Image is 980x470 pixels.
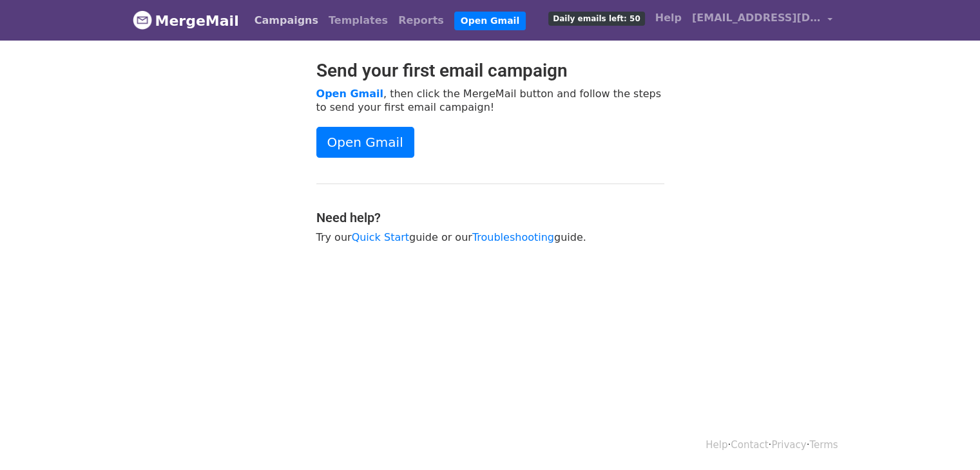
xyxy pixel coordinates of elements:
a: Campaigns [249,8,323,33]
a: [EMAIL_ADDRESS][DOMAIN_NAME] [687,5,838,35]
a: Contact [731,439,768,451]
a: Quick Start [352,231,409,243]
a: Open Gmail [316,127,414,158]
a: Help [706,439,727,451]
a: Templates [323,8,393,33]
p: Try our guide or our guide. [316,230,664,244]
a: Troubleshooting [472,231,554,243]
h2: Send your first email campaign [316,60,664,82]
a: MergeMail [133,7,239,34]
a: Terms [809,439,838,451]
a: Help [650,5,687,31]
a: Privacy [771,439,806,451]
span: Daily emails left: 50 [548,12,644,26]
p: , then click the MergeMail button and follow the steps to send your first email campaign! [316,87,664,114]
img: MergeMail logo [133,10,152,30]
a: Reports [393,8,449,33]
h4: Need help? [316,210,664,225]
a: Open Gmail [316,88,383,100]
a: Daily emails left: 50 [543,5,649,31]
span: [EMAIL_ADDRESS][DOMAIN_NAME] [692,10,821,26]
a: Open Gmail [454,12,526,30]
iframe: Chat Widget [916,408,980,470]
